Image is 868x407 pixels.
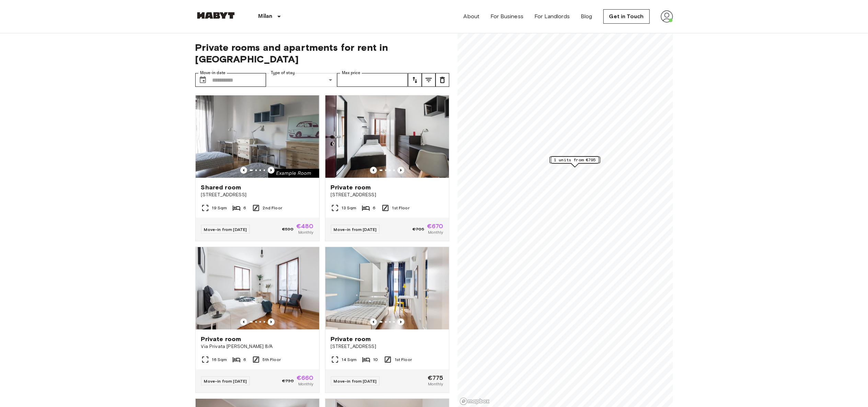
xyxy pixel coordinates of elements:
a: Mapbox logo [460,397,490,405]
span: Monthly [298,381,313,387]
button: tune [436,73,449,87]
a: Blog [581,12,592,21]
span: Private room [331,183,371,191]
label: Type of stay [271,70,295,76]
span: [STREET_ADDRESS] [331,191,443,198]
label: Move-in date [200,70,225,76]
span: 14 Sqm [342,357,357,363]
button: Previous image [397,167,404,174]
a: Marketing picture of unit IT-14-055-006-02HPrevious imagePrevious imagePrivate roomVia Privata [P... [195,247,320,393]
span: €480 [296,223,314,229]
label: Max price [342,70,360,76]
span: 6 [243,357,246,363]
button: Previous image [240,318,247,325]
p: Milan [258,12,273,21]
span: 1st Floor [395,357,412,363]
button: Previous image [370,318,377,325]
img: Habyt [195,12,236,19]
div: Map marker [549,156,600,167]
span: 19 Sqm [212,205,227,211]
span: Private room [331,335,371,343]
span: €705 [413,226,424,232]
a: For Business [490,12,523,21]
div: Map marker [551,156,599,167]
img: Marketing picture of unit IT-14-034-001-05H [325,95,449,178]
span: 13 Sqm [342,205,357,211]
img: Marketing picture of unit IT-14-055-006-02H [196,247,319,329]
span: 6 [243,205,246,211]
a: About [464,12,480,21]
a: Marketing picture of unit IT-14-034-001-05HPrevious imagePrevious imagePrivate room[STREET_ADDRES... [325,95,449,241]
span: Private room [201,335,241,343]
span: 1st Floor [392,205,409,211]
button: Previous image [397,318,404,325]
span: 10 [373,357,378,363]
a: For Landlords [534,12,570,21]
span: Monthly [428,381,443,387]
span: Monthly [298,229,313,235]
a: Marketing picture of unit IT-14-029-003-04HPrevious imagePrevious imageShared room[STREET_ADDRESS... [195,95,320,241]
a: Get in Touch [603,9,650,24]
a: Marketing picture of unit IT-14-035-002-09HPrevious imagePrevious imagePrivate room[STREET_ADDRES... [325,247,449,393]
span: Move-in from [DATE] [334,379,377,384]
span: Private rooms and apartments for rent in [GEOGRAPHIC_DATA] [195,42,449,65]
button: Previous image [268,167,275,174]
span: Move-in from [DATE] [204,379,247,384]
span: [STREET_ADDRESS] [201,191,314,198]
button: tune [422,73,436,87]
span: €670 [427,223,443,229]
span: Via Privata [PERSON_NAME] 8/A [201,343,314,350]
span: €660 [297,375,314,381]
span: €775 [428,375,443,381]
span: €530 [282,226,293,232]
span: 6 [373,205,375,211]
img: avatar [661,10,673,23]
span: 2nd Floor [263,205,282,211]
button: tune [408,73,422,87]
span: [STREET_ADDRESS] [331,343,443,350]
span: 5th Floor [263,357,281,363]
span: 16 Sqm [212,357,227,363]
button: Previous image [240,167,247,174]
span: Monthly [428,229,443,235]
span: €730 [282,378,294,384]
img: Marketing picture of unit IT-14-029-003-04H [196,95,319,178]
span: 1 units from €795 [554,157,596,163]
span: Move-in from [DATE] [334,227,377,232]
span: Shared room [201,183,241,191]
span: Move-in from [DATE] [204,227,247,232]
button: Previous image [370,167,377,174]
button: Previous image [268,318,275,325]
button: Choose date [196,73,210,87]
img: Marketing picture of unit IT-14-035-002-09H [325,247,449,329]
